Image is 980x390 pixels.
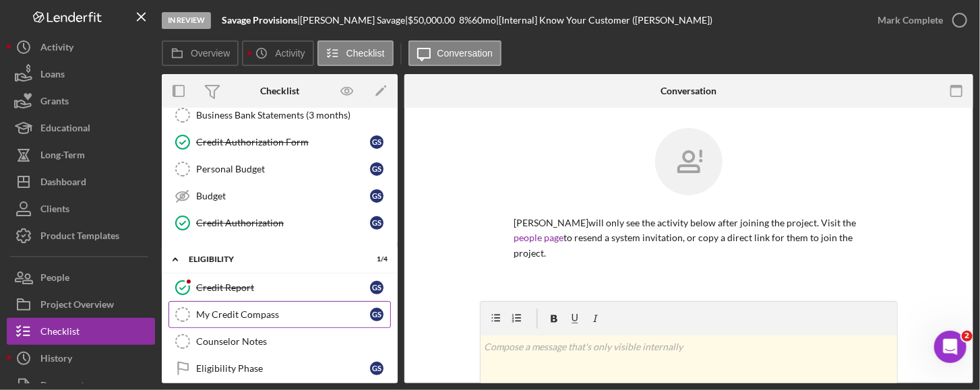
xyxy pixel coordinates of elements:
[275,48,305,59] label: Activity
[40,168,86,199] div: Dashboard
[189,255,354,263] div: ELIGIBILITY
[222,15,300,26] div: |
[40,61,65,91] div: Loans
[300,15,408,26] div: [PERSON_NAME] Savage |
[40,141,85,172] div: Long-Term
[934,331,967,363] iframe: Intercom live chat
[459,15,472,26] div: 8 %
[196,336,390,347] div: Counselor Notes
[169,156,391,183] a: Personal BudgetGS
[514,216,864,261] p: [PERSON_NAME] will only see the activity below after joining the project. Visit the to resend a s...
[169,274,391,301] a: Credit ReportGS
[317,40,394,66] button: Checklist
[496,15,712,26] div: | [Internal] Know Your Customer ([PERSON_NAME])
[437,48,493,59] label: Conversation
[40,34,73,64] div: Activity
[169,129,391,156] a: Credit Authorization FormGS
[196,218,370,228] div: Credit Authorization
[514,232,563,243] a: people page
[7,264,155,291] button: People
[7,222,155,249] button: Product Templates
[370,308,384,321] div: G S
[370,362,384,375] div: G S
[162,40,239,66] button: Overview
[242,40,313,66] button: Activity
[196,363,370,374] div: Eligibility Phase
[7,115,155,141] button: Educational
[169,301,391,328] a: My Credit CompassGS
[222,14,297,26] b: Savage Provisions
[878,7,943,34] div: Mark Complete
[472,15,496,26] div: 60 mo
[7,291,155,318] button: Project Overview
[260,86,299,96] div: Checklist
[40,115,90,145] div: Educational
[408,40,502,66] button: Conversation
[40,222,119,253] div: Product Templates
[196,282,370,293] div: Credit Report
[7,168,155,195] button: Dashboard
[864,7,973,34] button: Mark Complete
[7,61,155,88] button: Loans
[346,48,385,59] label: Checklist
[661,86,716,96] div: Conversation
[196,309,370,320] div: My Credit Compass
[408,15,459,26] div: $50,000.00
[191,48,230,59] label: Overview
[7,345,155,372] button: History
[169,355,391,382] a: Eligibility PhaseGS
[40,318,80,348] div: Checklist
[162,12,211,29] div: In Review
[40,195,69,226] div: Clients
[363,255,388,263] div: 1 / 4
[40,264,69,294] div: People
[370,216,384,230] div: G S
[370,281,384,294] div: G S
[7,141,155,168] button: Long-Term
[196,137,370,148] div: Credit Authorization Form
[962,331,973,342] span: 2
[169,328,391,355] a: Counselor Notes
[7,195,155,222] button: Clients
[7,318,155,345] button: Checklist
[196,164,370,174] div: Personal Budget
[40,291,114,321] div: Project Overview
[196,110,390,121] div: Business Bank Statements (3 months)
[370,135,384,149] div: G S
[196,191,370,201] div: Budget
[40,345,72,375] div: History
[7,88,155,115] button: Grants
[370,162,384,176] div: G S
[370,189,384,203] div: G S
[169,183,391,209] a: BudgetGS
[40,88,69,118] div: Grants
[169,102,391,129] a: Business Bank Statements (3 months)
[7,34,155,61] button: Activity
[169,209,391,236] a: Credit AuthorizationGS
